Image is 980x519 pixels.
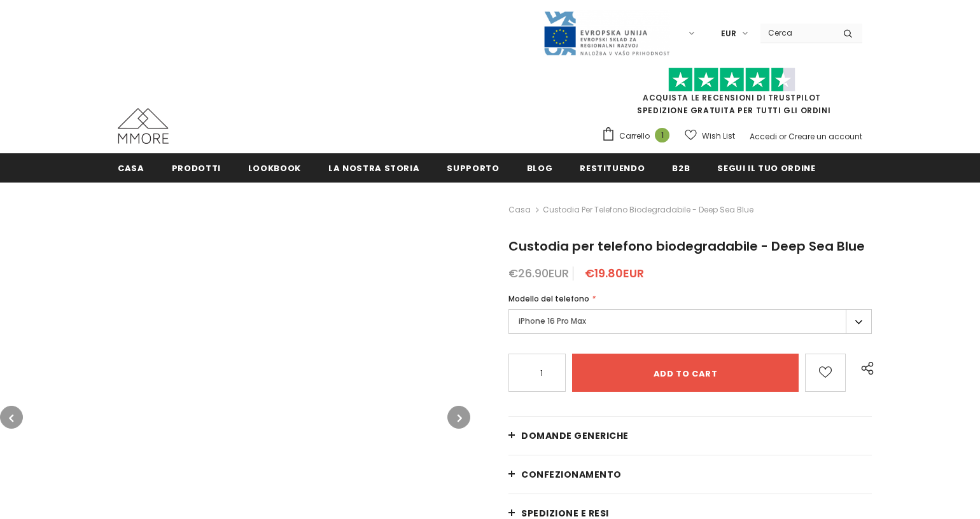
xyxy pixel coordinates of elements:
[508,202,531,218] a: Casa
[721,27,736,40] span: EUR
[172,162,221,174] span: Prodotti
[601,127,676,146] a: Carrello 1
[508,265,569,281] span: €26.90EUR
[118,162,144,174] span: Casa
[543,10,670,57] img: Javni Razpis
[580,153,645,182] a: Restituendo
[668,67,795,92] img: Fidati di Pilot Stars
[118,153,144,182] a: Casa
[521,429,629,442] span: Domande generiche
[580,162,645,174] span: Restituendo
[508,309,872,334] label: iPhone 16 Pro Max
[521,468,622,481] span: CONFEZIONAMENTO
[585,265,644,281] span: €19.80EUR
[685,125,735,147] a: Wish List
[643,92,821,103] a: Acquista le recensioni di TrustPilot
[508,293,589,304] span: Modello del telefono
[248,153,301,182] a: Lookbook
[572,354,799,392] input: Add to cart
[527,162,553,174] span: Blog
[717,162,815,174] span: Segui il tuo ordine
[717,153,815,182] a: Segui il tuo ordine
[760,24,834,42] input: Search Site
[543,27,670,38] a: Javni Razpis
[328,153,419,182] a: La nostra storia
[702,130,735,142] span: Wish List
[508,237,865,255] span: Custodia per telefono biodegradabile - Deep Sea Blue
[655,128,669,142] span: 1
[447,162,499,174] span: supporto
[172,153,221,182] a: Prodotti
[118,108,169,144] img: Casi MMORE
[508,455,872,494] a: CONFEZIONAMENTO
[672,153,690,182] a: B2B
[328,162,419,174] span: La nostra storia
[779,131,787,142] span: or
[672,162,690,174] span: B2B
[248,162,301,174] span: Lookbook
[601,73,862,116] span: SPEDIZIONE GRATUITA PER TUTTI GLI ORDINI
[619,130,650,142] span: Carrello
[447,153,499,182] a: supporto
[788,131,862,142] a: Creare un account
[543,202,753,218] span: Custodia per telefono biodegradabile - Deep Sea Blue
[750,131,777,142] a: Accedi
[508,417,872,455] a: Domande generiche
[527,153,553,182] a: Blog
